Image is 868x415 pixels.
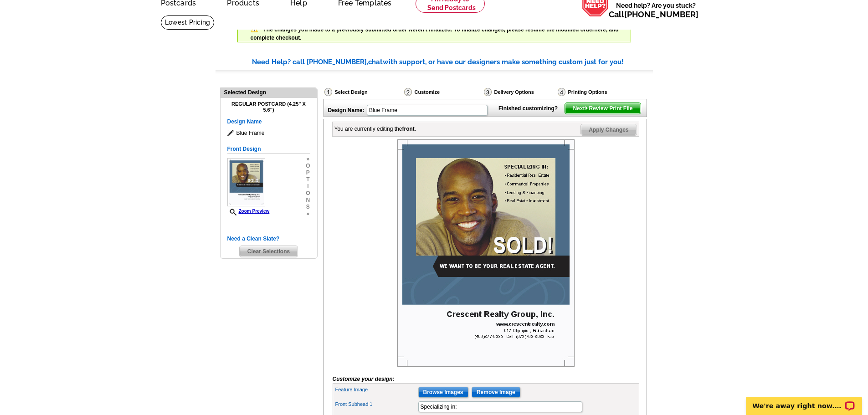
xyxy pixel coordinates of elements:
[483,87,557,97] div: Delivery Options
[397,139,575,367] img: Z18886618_00001_1.jpg
[585,106,589,110] img: button-next-arrow-white.png
[306,156,310,163] span: »
[306,169,310,176] span: p
[227,235,310,243] h5: Need a Clean Slate?
[227,145,310,154] h5: Front Design
[581,124,636,135] span: Apply Changes
[306,163,310,169] span: o
[324,88,332,96] img: Select Design
[403,87,483,99] div: Customize
[227,128,310,138] span: Blue Frame
[334,125,416,133] div: You are currently editing the .
[328,107,365,113] strong: Design Name:
[333,376,395,382] i: Customize your design:
[306,204,310,210] span: s
[306,197,310,204] span: n
[306,190,310,197] span: o
[306,176,310,183] span: t
[227,158,266,206] img: Z18886618_00001_1.jpg
[221,88,317,97] div: Selected Design
[368,58,383,66] span: chat
[609,1,703,19] span: Need help? Are you stuck?
[484,88,492,96] img: Delivery Options
[740,386,868,415] iframe: LiveChat chat widget
[609,10,699,19] span: Call
[418,387,468,398] input: Browse Images
[335,400,417,408] label: Front Subhead 1
[557,87,638,97] div: Printing Options
[227,209,270,214] a: Zoom Preview
[306,183,310,190] span: i
[594,26,606,33] a: here
[335,386,417,394] label: Feature Image
[402,126,415,132] b: front
[240,246,298,257] span: Clear Selections
[324,87,403,99] div: Select Design
[252,57,653,67] div: Need Help? call [PHONE_NUMBER], with support, or have our designers make something custom just fo...
[565,103,640,114] span: Next Review Print File
[227,118,310,126] h5: Design Name
[472,387,520,398] input: Remove Image
[227,101,310,113] h4: Regular Postcard (4.25" x 5.6")
[558,88,565,96] img: Printing Options & Summary
[624,10,699,19] a: [PHONE_NUMBER]
[498,105,563,112] strong: Finished customizing?
[404,88,412,96] img: Customize
[306,210,310,217] span: »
